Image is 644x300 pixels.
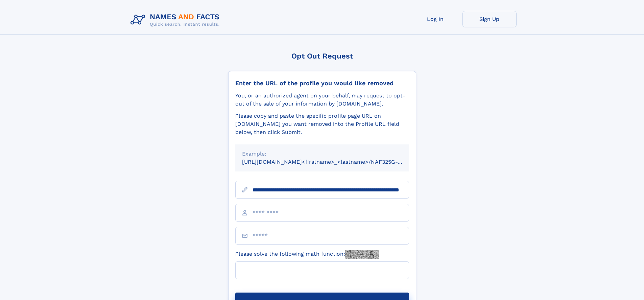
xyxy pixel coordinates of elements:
div: Enter the URL of the profile you would like removed [235,79,409,87]
div: Please copy and paste the specific profile page URL on [DOMAIN_NAME] you want removed into the Pr... [235,112,409,136]
div: You, or an authorized agent on your behalf, may request to opt-out of the sale of your informatio... [235,92,409,108]
img: Logo Names and Facts [128,11,225,29]
a: Log In [408,11,462,27]
div: Opt Out Request [228,52,416,60]
small: [URL][DOMAIN_NAME]<firstname>_<lastname>/NAF325G-xxxxxxxx [242,159,422,165]
div: Example: [242,150,402,158]
label: Please solve the following math function: [235,250,379,259]
a: Sign Up [462,11,517,27]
